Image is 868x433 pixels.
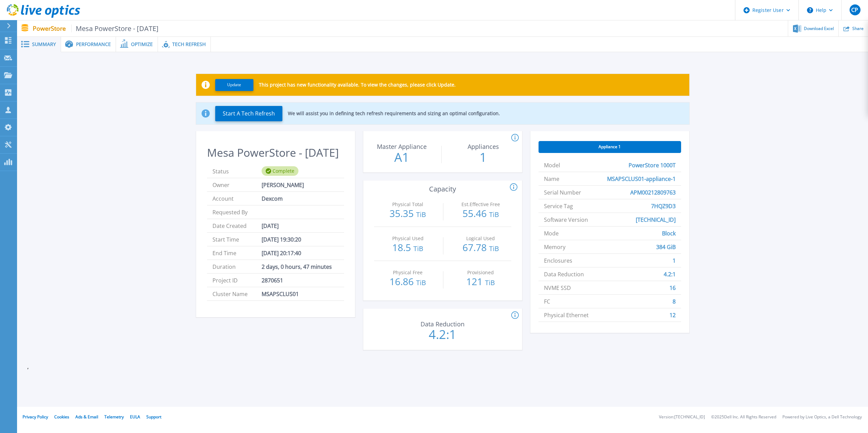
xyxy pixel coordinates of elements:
a: Telemetry [104,414,124,420]
p: Provisioned [452,270,510,275]
a: Privacy Policy [23,414,48,420]
span: Software Version [544,213,588,226]
div: , [17,52,868,380]
span: Owner [212,178,262,191]
span: Data Reduction [544,267,584,281]
span: [DATE] [262,219,279,232]
span: Requested By [212,205,262,219]
p: 1 [445,151,521,164]
p: We will assist you in defining tech refresh requirements and sizing an optimal configuration. [288,111,500,116]
span: 12 [670,308,676,322]
h2: Mesa PowerStore - [DATE] [207,146,344,159]
span: Memory [544,240,565,253]
p: This project has new functionality available. To view the changes, please click Update. [259,82,456,88]
span: TiB [413,244,423,253]
span: Physical Ethernet [544,308,589,322]
span: 4.2:1 [664,267,676,281]
span: 2870651 [262,274,283,287]
span: 7HQZ9D3 [651,199,676,213]
span: Cluster Name [212,287,262,300]
p: Physical Free [379,270,437,275]
p: PowerStore [33,25,159,32]
p: Physical Used [379,236,437,241]
span: Dexcom [262,192,283,205]
span: Project ID [212,274,262,287]
p: 4.2:1 [404,328,481,341]
span: Optimize [131,42,153,47]
span: [DATE] 19:30:20 [262,233,301,246]
span: PowerStore 1000T [629,158,676,172]
span: Appliance 1 [599,144,621,150]
a: Support [146,414,161,420]
p: 35.35 [378,208,439,219]
span: FC [544,295,550,308]
span: TiB [416,210,426,219]
p: Appliances [447,143,520,150]
span: Share [852,27,864,31]
span: 16 [670,281,676,294]
span: TiB [489,244,499,253]
li: Powered by Live Optics, a Dell Technology [782,415,862,419]
p: Master Appliance [365,143,438,150]
span: APM00212809763 [630,186,676,199]
span: TiB [416,278,426,287]
span: Serial Number [544,186,581,199]
span: Model [544,158,560,172]
span: Mesa PowerStore - [DATE] [71,25,159,32]
span: Date Created [212,219,262,232]
p: Est.Effective Free [452,202,510,207]
span: Block [662,227,676,240]
button: Update [215,79,253,91]
span: MSAPSCLUS01 [262,287,299,300]
span: 2 days, 0 hours, 47 minutes [262,260,332,273]
span: Performance [76,42,111,47]
p: 16.86 [378,277,439,288]
p: A1 [364,151,440,164]
span: [PERSON_NAME] [262,178,304,191]
span: Service Tag [544,199,573,213]
span: Download Excel [804,27,834,31]
p: 55.46 [450,208,511,219]
a: Ads & Email [75,414,98,420]
p: Data Reduction [406,321,479,327]
li: Version: [TECHNICAL_ID] [659,415,705,419]
span: 384 GiB [656,240,676,253]
span: TiB [489,210,499,219]
span: [DATE] 20:17:40 [262,246,301,260]
span: Mode [544,227,559,240]
span: TiB [485,278,495,287]
span: CP [851,7,858,13]
span: End Time [212,246,262,260]
span: Summary [32,42,56,47]
button: Start A Tech Refresh [215,106,282,121]
span: Status [212,165,262,178]
span: Duration [212,260,262,273]
li: © 2025 Dell Inc. All Rights Reserved [711,415,776,419]
div: Complete [262,166,298,176]
span: 8 [673,295,676,308]
p: 18.5 [378,243,439,253]
span: 1 [673,254,676,267]
span: [TECHNICAL_ID] [636,213,676,226]
span: Start Time [212,233,262,246]
span: NVME SSD [544,281,571,294]
span: Name [544,172,559,185]
span: Account [212,192,262,205]
span: MSAPSCLUS01-appliance-1 [607,172,676,185]
p: Physical Total [379,202,437,207]
a: Cookies [54,414,69,420]
span: Enclosures [544,254,572,267]
span: Tech Refresh [172,42,206,47]
p: 67.78 [450,243,511,253]
p: 121 [450,277,511,288]
a: EULA [130,414,140,420]
p: Logical Used [452,236,510,241]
